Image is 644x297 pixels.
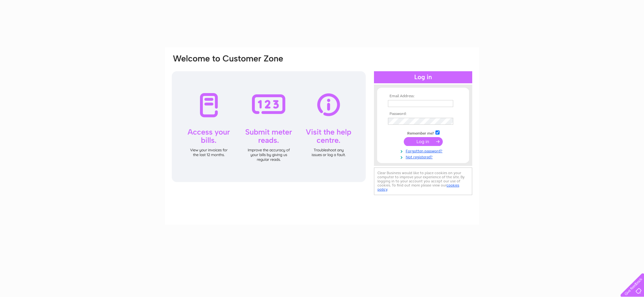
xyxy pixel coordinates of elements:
[386,130,460,136] td: Remember me?
[386,112,460,116] th: Password:
[377,183,459,192] a: cookies policy
[388,154,460,160] a: Not registered?
[386,94,460,98] th: Email Address:
[388,148,460,154] a: Forgotten password?
[404,137,443,146] input: Submit
[374,167,472,195] div: Clear Business would like to place cookies on your computer to improve your experience of the sit...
